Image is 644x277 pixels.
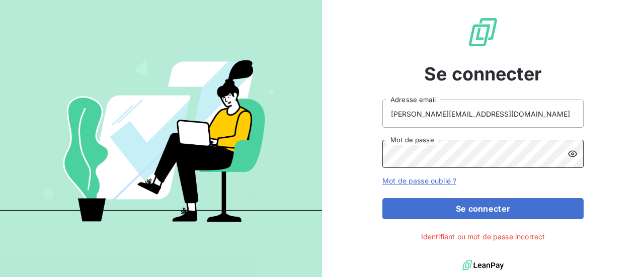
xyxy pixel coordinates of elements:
[467,16,499,48] img: Logo LeanPay
[421,231,545,242] span: Identifiant ou mot de passe incorrect
[382,100,584,128] input: placeholder
[424,60,542,87] span: Se connecter
[462,258,504,273] img: logo
[382,198,584,219] button: Se connecter
[382,176,456,185] a: Mot de passe oublié ?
